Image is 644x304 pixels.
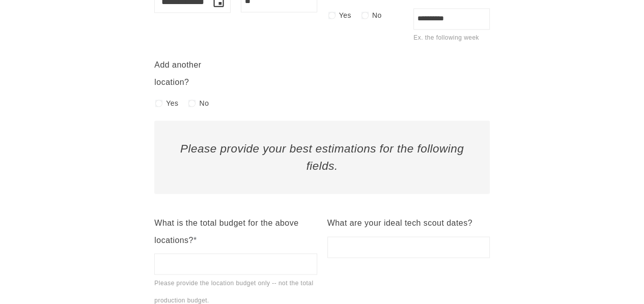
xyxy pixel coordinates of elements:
span: Please provide the location budget only -- not the total production budget. [154,279,313,303]
span: Yes [339,8,351,22]
span: No [372,8,382,22]
input: No [188,100,195,107]
input: What is the alternate window?Ex. the following week [413,8,490,29]
span: Yes [166,96,178,110]
input: No [361,12,369,19]
em: Please provide your best estimations for the following fields. [180,142,464,172]
span: No [199,96,209,110]
span: Ex. the following week [413,34,479,41]
input: Yes [155,100,162,107]
input: What is the total budget for the above locations?*Please provide the location budget only -- not ... [154,253,317,275]
span: Add another location? [154,60,201,86]
input: What are your ideal tech scout dates? [327,236,490,258]
input: Yes [328,12,335,19]
span: What are your ideal tech scout dates? [327,218,472,227]
span: What is the total budget for the above locations? [154,218,298,244]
